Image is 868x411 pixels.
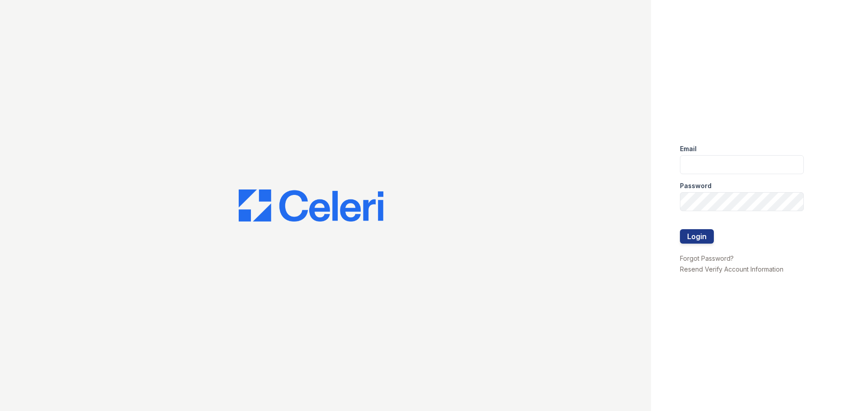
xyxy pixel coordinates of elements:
[680,181,712,190] label: Password
[680,265,783,273] a: Resend Verify Account Information
[680,144,697,153] label: Email
[239,189,383,222] img: CE_Logo_Blue-a8612792a0a2168367f1c8372b55b34899dd931a85d93a1a3d3e32e68fde9ad4.png
[680,254,734,262] a: Forgot Password?
[680,229,714,244] button: Login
